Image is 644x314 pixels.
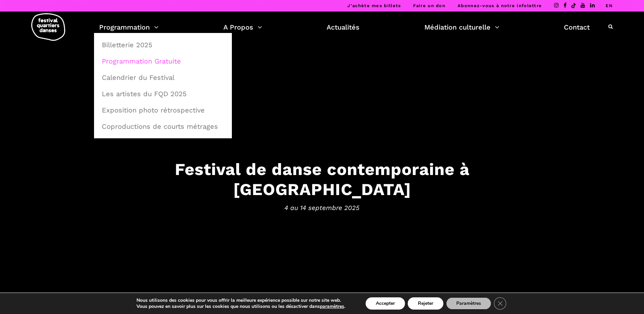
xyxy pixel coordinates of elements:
p: Vous pouvez en savoir plus sur les cookies que nous utilisons ou les désactiver dans . [136,303,345,310]
p: Nous utilisons des cookies pour vous offrir la meilleure expérience possible sur notre site web. [136,297,345,303]
a: Abonnez-vous à notre infolettre [458,3,542,8]
a: A Propos [223,21,262,33]
button: Rejeter [408,297,443,310]
h3: Festival de danse contemporaine à [GEOGRAPHIC_DATA] [112,159,533,199]
a: Actualités [327,21,360,33]
span: 4 au 14 septembre 2025 [112,203,533,213]
a: EN [606,3,613,8]
a: Exposition photo rétrospective [98,102,228,118]
a: Programmation Gratuite [98,53,228,69]
a: Calendrier du Festival [98,70,228,85]
a: Coproductions de courts métrages [98,119,228,134]
button: Close GDPR Cookie Banner [494,297,506,310]
img: logo-fqd-med [31,13,65,41]
button: Paramètres [446,297,491,310]
a: Programmation [99,21,159,33]
a: Billetterie 2025 [98,37,228,53]
button: paramètres [320,303,344,310]
a: Les artistes du FQD 2025 [98,86,228,102]
button: Accepter [366,297,405,310]
a: Médiation culturelle [424,21,499,33]
a: Faire un don [413,3,445,8]
a: Contact [564,21,590,33]
a: J’achète mes billets [347,3,401,8]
